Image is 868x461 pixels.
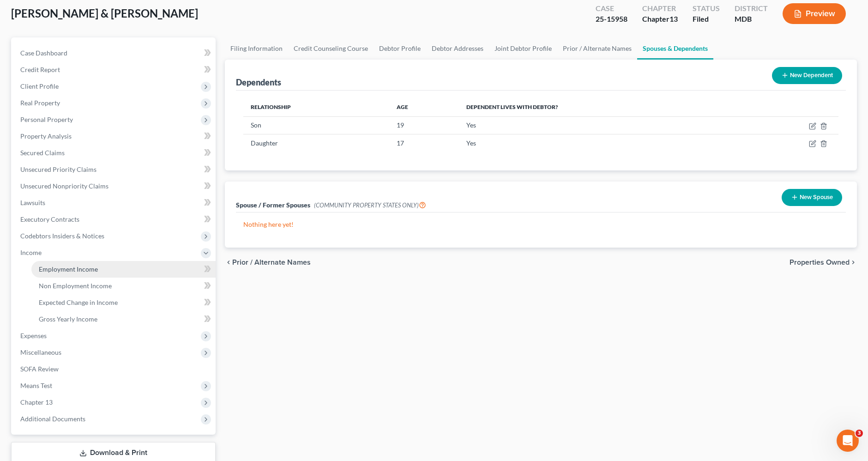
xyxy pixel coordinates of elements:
[693,14,720,24] div: Filed
[13,45,216,61] a: Case Dashboard
[459,134,741,152] td: Yes
[243,98,389,116] th: Relationship
[783,3,846,24] button: Preview
[389,134,459,152] td: 17
[31,311,216,328] a: Gross Yearly Income
[389,98,459,116] th: Age
[20,398,53,406] span: Chapter 13
[20,132,72,140] span: Property Analysis
[20,165,96,173] span: Unsecured Priority Claims
[13,128,216,145] a: Property Analysis
[13,145,216,161] a: Secured Claims
[225,259,311,266] button: chevron_left Prior / Alternate Names
[735,3,768,14] div: District
[20,215,79,223] span: Executory Contracts
[20,115,73,123] span: Personal Property
[243,220,838,229] p: Nothing here yet!
[236,77,281,88] div: Dependents
[31,278,216,294] a: Non Employment Income
[314,201,426,209] span: (COMMUNITY PROPERTY STATES ONLY)
[772,67,842,84] button: New Dependent
[39,265,98,273] span: Employment Income
[225,259,232,266] i: chevron_left
[13,178,216,194] a: Unsecured Nonpriority Claims
[20,182,108,190] span: Unsecured Nonpriority Claims
[20,415,85,423] span: Additional Documents
[243,116,389,134] td: Son
[20,82,59,90] span: Client Profile
[20,249,42,256] span: Income
[13,361,216,377] a: SOFA Review
[489,37,557,60] a: Joint Debtor Profile
[637,37,713,60] a: Spouses & Dependents
[20,332,47,340] span: Expenses
[39,315,97,323] span: Gross Yearly Income
[20,49,67,57] span: Case Dashboard
[11,6,198,20] span: [PERSON_NAME] & [PERSON_NAME]
[459,98,741,116] th: Dependent lives with debtor?
[39,282,112,290] span: Non Employment Income
[459,116,741,134] td: Yes
[596,3,627,14] div: Case
[735,14,768,24] div: MDB
[13,211,216,228] a: Executory Contracts
[20,382,52,389] span: Means Test
[642,3,678,14] div: Chapter
[782,189,842,206] button: New Spouse
[20,232,104,240] span: Codebtors Insiders & Notices
[225,37,288,60] a: Filing Information
[20,149,65,157] span: Secured Claims
[20,199,45,206] span: Lawsuits
[288,37,374,60] a: Credit Counseling Course
[20,365,59,373] span: SOFA Review
[243,134,389,152] td: Daughter
[31,261,216,278] a: Employment Income
[837,430,859,452] iframe: Intercom live chat
[642,14,678,24] div: Chapter
[389,116,459,134] td: 19
[426,37,489,60] a: Debtor Addresses
[232,259,311,266] span: Prior / Alternate Names
[13,161,216,178] a: Unsecured Priority Claims
[596,14,627,24] div: 25-15958
[13,61,216,78] a: Credit Report
[856,430,863,437] span: 3
[669,14,678,23] span: 13
[557,37,637,60] a: Prior / Alternate Names
[20,66,60,73] span: Credit Report
[374,37,426,60] a: Debtor Profile
[20,348,61,356] span: Miscellaneous
[693,3,720,14] div: Status
[31,294,216,311] a: Expected Change in Income
[236,201,310,209] span: Spouse / Former Spouses
[850,259,857,266] i: chevron_right
[39,298,118,306] span: Expected Change in Income
[20,99,60,107] span: Real Property
[790,259,857,266] button: Properties Owned chevron_right
[13,194,216,211] a: Lawsuits
[790,259,850,266] span: Properties Owned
